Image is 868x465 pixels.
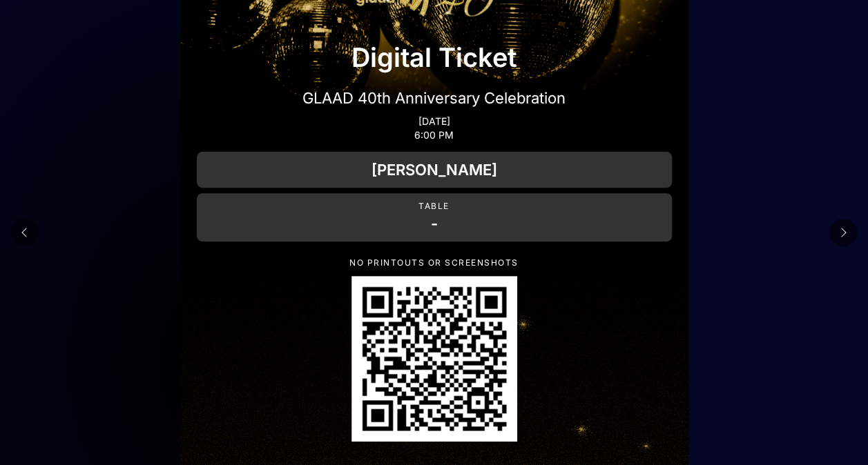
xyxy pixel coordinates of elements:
p: Table [202,201,666,211]
div: QR Code [351,276,517,442]
p: NO PRINTOUTS OR SCREENSHOTS [197,258,672,268]
p: [DATE] [197,116,672,127]
p: GLAAD 40th Anniversary Celebration [197,88,672,108]
p: - [202,214,666,233]
p: Digital Ticket [197,37,672,77]
div: [PERSON_NAME] [197,152,672,188]
p: 6:00 PM [197,130,672,141]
